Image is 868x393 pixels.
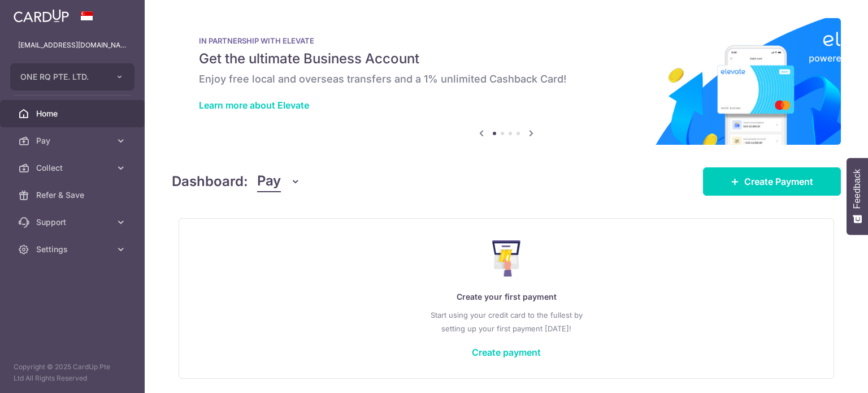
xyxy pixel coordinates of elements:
span: Create Payment [744,175,813,188]
button: Feedback - Show survey [847,158,868,235]
h6: Enjoy free local and overseas transfers and a 1% unlimited Cashback Card! [199,72,814,86]
img: Renovation banner [172,18,841,145]
a: Create payment [472,347,541,358]
span: Feedback [852,169,862,209]
span: Refer & Save [36,189,111,201]
span: Pay [257,171,281,192]
a: Learn more about Elevate [199,100,309,111]
p: Create your first payment [202,290,811,304]
button: Pay [257,171,301,192]
span: Settings [36,244,111,255]
h5: Get the ultimate Business Account [199,50,814,68]
span: Home [36,108,111,119]
span: Support [36,217,111,228]
img: CardUp [14,9,69,23]
p: [EMAIL_ADDRESS][DOMAIN_NAME] [18,40,127,51]
p: IN PARTNERSHIP WITH ELEVATE [199,36,814,45]
span: Collect [36,162,111,174]
span: ONE RQ PTE. LTD. [20,71,104,83]
p: Start using your credit card to the fullest by setting up your first payment [DATE]! [202,308,811,335]
a: Create Payment [703,167,841,196]
button: ONE RQ PTE. LTD. [10,63,134,90]
span: Pay [36,135,111,146]
h4: Dashboard: [172,171,248,192]
img: Make Payment [492,240,521,277]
